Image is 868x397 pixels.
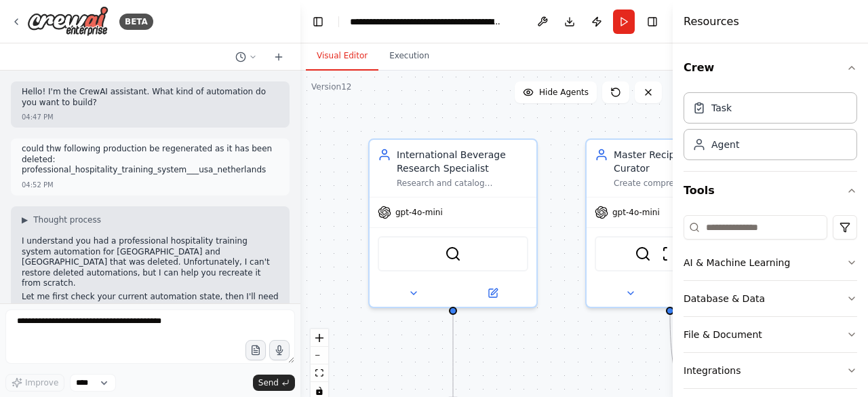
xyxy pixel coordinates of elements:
button: zoom out [311,347,328,364]
button: Improve [5,374,64,392]
div: BETA [119,14,153,30]
div: Integrations [684,364,741,377]
img: ScrapeWebsiteTool [662,246,678,262]
div: Research and catalog traditional and popular beverages from different countries and cultures, inc... [397,178,528,189]
div: File & Document [684,328,762,341]
p: Let me first check your current automation state, then I'll need some details about what the orig... [22,292,279,324]
span: ▶ [22,214,28,225]
button: Tools [684,172,857,210]
span: Thought process [33,214,101,225]
h4: Resources [684,14,739,30]
button: File & Document [684,317,857,352]
button: fit view [311,364,328,382]
img: Logo [27,6,108,37]
p: I understand you had a professional hospitality training system automation for [GEOGRAPHIC_DATA] ... [22,236,279,289]
div: International Beverage Research Specialist [397,148,528,175]
button: Hide Agents [515,81,597,103]
nav: breadcrumb [350,15,502,29]
span: Hide Agents [539,87,589,98]
div: Agent [711,138,739,151]
p: could thw following production be regenerated as it has been deleted: professional_hospitality_tr... [22,144,279,176]
button: Visual Editor [306,42,378,71]
span: Send [258,377,279,388]
span: gpt-4o-mini [395,207,443,218]
button: Send [253,375,295,391]
div: Crew [684,87,857,171]
span: Improve [25,377,58,388]
img: SerperDevTool [445,246,461,262]
p: Hello! I'm the CrewAI assistant. What kind of automation do you want to build? [22,87,279,108]
button: Hide left sidebar [309,12,328,31]
button: Crew [684,49,857,87]
button: Click to speak your automation idea [269,340,290,360]
span: gpt-4o-mini [612,207,660,218]
button: Start a new chat [268,49,290,65]
div: AI & Machine Learning [684,256,790,269]
img: SerperDevTool [635,246,651,262]
div: Database & Data [684,292,765,305]
div: Master Recipe Database Curator [614,148,745,175]
div: Version 12 [311,81,351,92]
button: Database & Data [684,281,857,316]
div: 04:47 PM [22,112,54,122]
button: zoom in [311,329,328,347]
div: 04:52 PM [22,180,54,190]
button: Open in side panel [454,285,531,301]
div: International Beverage Research SpecialistResearch and catalog traditional and popular beverages ... [368,138,538,308]
button: Upload files [245,340,266,360]
button: Integrations [684,353,857,388]
div: Task [711,101,732,115]
button: Execution [378,42,440,71]
div: Create comprehensive, exact cocktail and beverage recipes with precise measurements, timing, tech... [614,178,745,189]
div: Master Recipe Database CuratorCreate comprehensive, exact cocktail and beverage recipes with prec... [585,138,755,308]
button: Hide right sidebar [643,12,662,31]
button: AI & Machine Learning [684,245,857,280]
button: Switch to previous chat [230,49,262,65]
button: ▶Thought process [22,214,101,225]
